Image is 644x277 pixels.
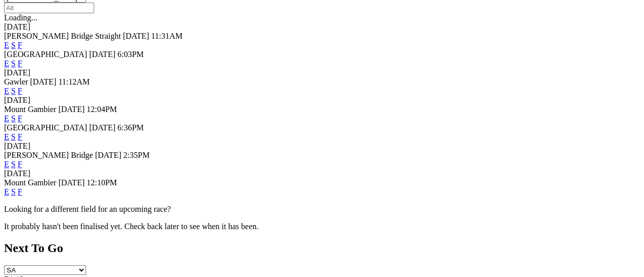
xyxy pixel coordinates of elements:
[4,142,640,151] div: [DATE]
[4,151,93,159] span: [PERSON_NAME] Bridge
[4,187,9,196] a: E
[123,32,149,40] span: [DATE]
[18,132,22,141] a: F
[4,96,640,105] div: [DATE]
[11,41,16,49] a: S
[4,68,640,77] div: [DATE]
[18,114,22,123] a: F
[4,123,87,132] span: [GEOGRAPHIC_DATA]
[4,87,9,95] a: E
[4,50,87,59] span: [GEOGRAPHIC_DATA]
[59,77,90,86] span: 11:12AM
[4,41,9,49] a: E
[18,87,22,95] a: F
[18,41,22,49] a: F
[118,50,144,59] span: 6:03PM
[59,105,85,114] span: [DATE]
[123,151,150,159] span: 2:35PM
[11,160,16,169] a: S
[95,151,122,159] span: [DATE]
[11,114,16,123] a: S
[87,105,117,114] span: 12:04PM
[4,114,9,123] a: E
[18,59,22,68] a: F
[4,13,37,22] span: Loading...
[4,169,640,178] div: [DATE]
[11,87,16,95] a: S
[4,3,94,13] input: Select date
[18,160,22,169] a: F
[4,59,9,68] a: E
[89,123,116,132] span: [DATE]
[4,222,259,231] partial: It probably hasn't been finalised yet. Check back later to see when it has been.
[11,59,16,68] a: S
[89,50,116,59] span: [DATE]
[4,22,640,32] div: [DATE]
[151,32,183,40] span: 11:31AM
[4,178,57,187] span: Mount Gambier
[4,160,9,169] a: E
[11,132,16,141] a: S
[118,123,144,132] span: 6:36PM
[87,178,117,187] span: 12:10PM
[18,187,22,196] a: F
[4,205,640,214] p: Looking for a different field for an upcoming race?
[11,187,16,196] a: S
[4,132,9,141] a: E
[59,178,85,187] span: [DATE]
[4,32,121,40] span: [PERSON_NAME] Bridge Straight
[4,77,28,86] span: Gawler
[4,105,57,114] span: Mount Gambier
[30,77,57,86] span: [DATE]
[4,241,640,255] h2: Next To Go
